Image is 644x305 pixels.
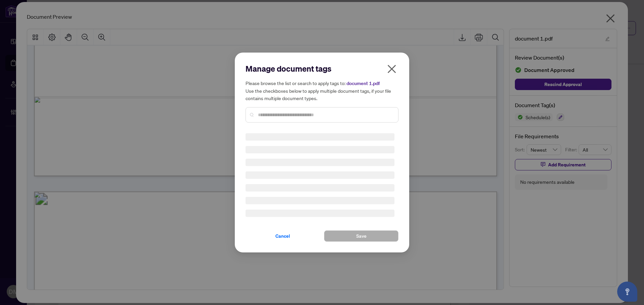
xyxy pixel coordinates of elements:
[617,282,637,302] button: Open asap
[386,64,397,74] span: close
[324,230,398,242] button: Save
[246,230,320,242] button: Cancel
[275,231,290,241] span: Cancel
[246,79,398,102] h5: Please browse the list or search to apply tags to: Use the checkboxes below to apply multiple doc...
[346,80,380,86] span: document 1.pdf
[246,63,398,74] h2: Manage document tags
